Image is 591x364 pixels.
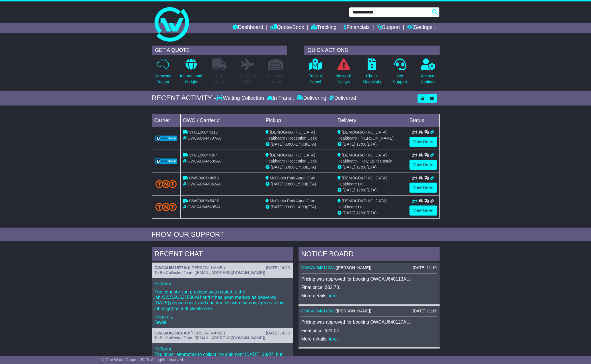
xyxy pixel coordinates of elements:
[296,205,306,209] span: 14:00
[327,293,337,298] a: here
[152,114,180,127] td: Carrier
[180,58,202,88] a: InternationalFreight
[271,165,283,169] span: [DATE]
[155,180,177,188] img: TNT_Domestic.png
[338,164,405,170] div: (ETA)
[338,199,387,209] span: [DEMOGRAPHIC_DATA] Healthcare Ltd.
[413,309,436,314] div: [DATE] 11:16
[155,136,177,141] img: GetCarrierServiceLogo
[338,176,387,186] span: [DEMOGRAPHIC_DATA] Healthcare Ltd.
[266,331,290,336] div: [DATE] 14:33
[363,73,381,85] p: Check Financials
[328,95,356,101] div: Delivered
[155,336,265,340] span: To Be Collected Team ([EMAIL_ADDRESS][DOMAIN_NAME])
[336,58,351,88] a: NetworkDelays
[327,336,337,341] a: here
[155,158,177,164] img: GetCarrierServiceLogo
[266,153,317,163] span: [DEMOGRAPHIC_DATA] Healthcare / Reception Desk
[301,309,336,313] a: OWCAU640127AU
[301,285,437,290] p: Final price: $32.70.
[152,46,287,55] div: GET A QUOTE
[271,205,283,209] span: [DATE]
[189,199,219,203] span: OWS000645435
[180,114,263,127] td: OWC / Carrier #
[284,165,294,169] span: 09:00
[338,141,405,147] div: (ETA)
[343,211,355,215] span: [DATE]
[377,23,400,33] a: Support
[155,331,290,336] div: ( )
[189,176,219,180] span: OWS000644863
[180,73,202,85] p: International Freight
[409,183,437,193] a: View Order
[189,153,218,157] span: VFQZ50044304
[155,331,189,335] a: OWCAU625818AU
[270,176,315,180] span: McQuoin Park Aged Care
[152,247,293,263] div: RECENT CHAT
[356,142,366,146] span: 17:00
[154,58,171,88] a: DomesticFreight
[407,23,432,33] a: Settings
[304,46,440,55] div: QUICK ACTIONS
[268,73,284,85] p: Air / Sea Depot
[343,165,355,169] span: [DATE]
[266,95,295,101] div: In Transit
[335,114,407,127] td: Delivery
[296,182,306,186] span: 15:00
[393,58,407,88] a: GetSupport
[266,265,290,270] div: [DATE] 14:55
[187,136,222,140] span: OWCAU644707AU
[263,114,335,127] td: Pickup
[152,94,216,102] div: RECENT ACTIVITY -
[356,165,366,169] span: 17:00
[309,58,322,88] a: Track aParcel
[409,206,437,216] a: View Order
[102,357,184,362] span: © One World Courier 2025. All rights reserved.
[413,265,436,270] div: [DATE] 11:16
[266,130,317,140] span: [DEMOGRAPHIC_DATA] Healthcare / Reception Desk
[362,58,381,88] a: CheckFinancials
[216,95,265,101] div: Waiting Collection
[296,142,306,146] span: 17:00
[409,137,437,147] a: View Order
[270,199,315,203] span: McQuoin Park Aged Care
[344,23,370,33] a: Financials
[284,205,294,209] span: 09:00
[154,73,171,85] p: Domestic Freight
[189,130,218,134] span: VFQZ50044319
[155,314,290,325] p: Regards, Jewel
[407,114,439,127] td: Status
[338,153,392,163] span: [DEMOGRAPHIC_DATA] Healthcare - Holy Spirit Casula
[299,247,440,263] div: NOTICE BOARD
[393,73,407,85] p: Get Support
[187,205,222,209] span: OWCAU645435AU
[284,142,294,146] span: 09:00
[191,265,224,270] span: [PERSON_NAME]
[301,293,437,298] p: More details: .
[336,73,351,85] p: Network Delays
[343,188,355,192] span: [DATE]
[301,265,336,270] a: OWCAU640113AU
[309,73,322,85] p: Track a Parcel
[421,73,436,85] p: Account Settings
[155,289,290,311] p: The connote you provided was related to the job OWCAU631580AU and it has been marked as delivered...
[295,95,328,101] div: Delivering
[301,328,437,333] p: Final price: $24.04.
[296,165,306,169] span: 17:00
[311,23,336,33] a: Tracking
[337,309,370,313] span: [PERSON_NAME]
[155,281,290,286] p: Hi Team,
[155,203,177,211] img: TNT_Domestic.png
[155,265,189,270] a: OWCAU631577AU
[337,265,370,270] span: [PERSON_NAME]
[338,210,405,216] div: (ETA)
[212,73,227,85] p: Full Loads
[284,182,294,186] span: 09:00
[343,142,355,146] span: [DATE]
[266,204,333,210] div: - (ETA)
[155,270,265,275] span: To Be Collected Team ([EMAIL_ADDRESS][DOMAIN_NAME])
[266,181,333,187] div: - (ETA)
[301,276,437,282] p: Pricing was approved for booking OWCAU640113AU.
[266,164,333,170] div: - (ETA)
[271,142,283,146] span: [DATE]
